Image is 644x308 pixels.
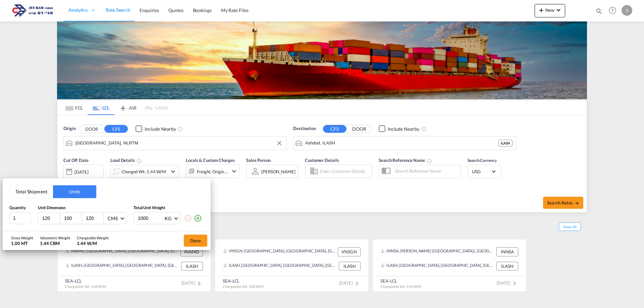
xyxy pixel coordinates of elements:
[10,185,53,198] button: Total Shipment
[184,214,192,222] md-icon: icon-minus-circle-outline
[77,235,109,240] div: Chargeable Weight
[184,235,207,247] button: Done
[165,215,171,221] div: KG
[108,215,118,221] div: CMS
[40,235,70,240] div: Volumetric Weight
[11,235,33,240] div: Gross Weight
[9,212,31,224] input: Qty
[77,240,109,246] div: 1.44 W/M
[53,185,96,198] button: Units
[38,205,127,211] div: Unit Dimension
[63,215,82,221] input: W
[137,212,164,224] input: Enter weight
[40,240,70,246] div: 1.44 CBM
[42,215,60,221] input: L
[194,214,202,222] md-icon: icon-plus-circle-outline
[133,205,204,211] div: Total Unit Weight
[11,240,33,246] div: 1.00 MT
[85,215,103,221] input: H
[9,205,31,211] div: Quantity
